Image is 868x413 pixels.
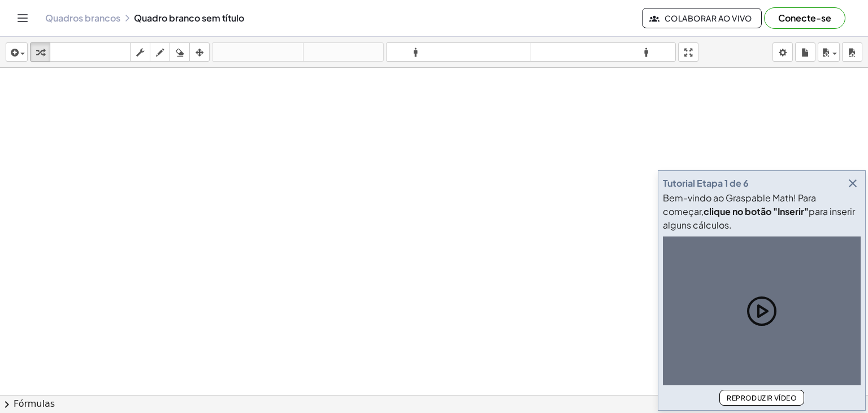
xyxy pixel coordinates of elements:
[386,42,531,62] button: formato_tamanho
[531,42,676,62] button: formato_tamanho
[764,7,845,29] button: Conecte-se
[665,13,752,23] font: Colaborar ao vivo
[727,394,797,402] font: Reproduzir vídeo
[663,192,816,217] font: Bem-vindo ao Graspable Math! Para começar,
[45,12,120,24] a: Quadros brancos
[778,12,831,24] font: Conecte-se
[14,398,55,409] font: Fórmulas
[719,390,804,406] button: Reproduzir vídeo
[663,177,749,189] font: Tutorial Etapa 1 de 6
[215,47,301,58] font: desfazer
[50,42,131,62] button: teclado
[45,12,120,24] font: Quadros brancos
[306,47,381,58] font: refazer
[303,42,384,62] button: refazer
[642,8,762,28] button: Colaborar ao vivo
[212,42,303,62] button: desfazer
[14,9,32,27] button: Alternar navegação
[533,47,673,58] font: formato_tamanho
[704,205,809,217] font: clique no botão "Inserir"
[389,47,528,58] font: formato_tamanho
[53,47,128,58] font: teclado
